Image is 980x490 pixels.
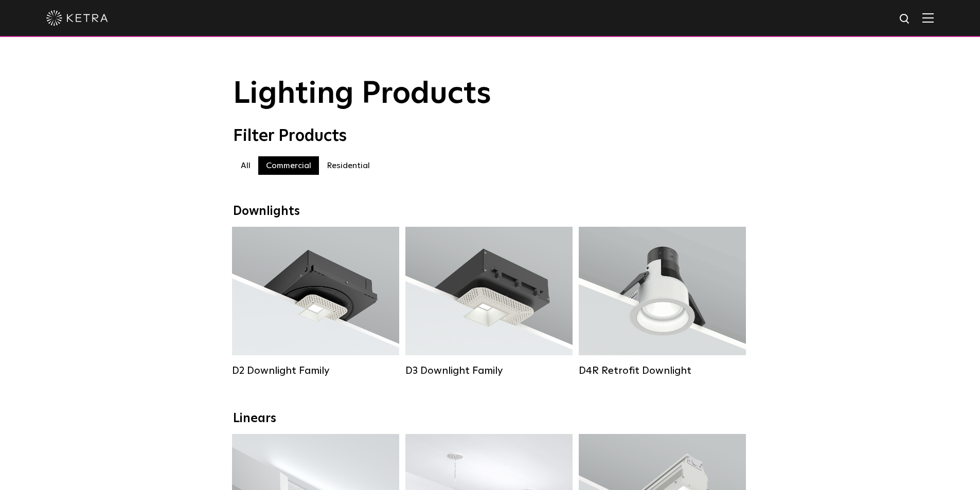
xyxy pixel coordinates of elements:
a: D4R Retrofit Downlight Lumen Output:800Colors:White / BlackBeam Angles:15° / 25° / 40° / 60°Watta... [579,227,746,377]
div: Linears [233,411,747,426]
img: ketra-logo-2019-white [46,10,108,26]
label: Residential [319,156,378,175]
a: D2 Downlight Family Lumen Output:1200Colors:White / Black / Gloss Black / Silver / Bronze / Silve... [232,227,399,377]
span: Lighting Products [233,79,491,110]
div: Downlights [233,204,747,219]
div: Filter Products [233,126,747,146]
img: Hamburger%20Nav.svg [922,13,934,23]
div: D2 Downlight Family [232,365,399,377]
img: search icon [899,13,912,26]
label: All [233,156,258,175]
div: D3 Downlight Family [405,365,573,377]
div: D4R Retrofit Downlight [579,365,746,377]
a: D3 Downlight Family Lumen Output:700 / 900 / 1100Colors:White / Black / Silver / Bronze / Paintab... [405,227,573,377]
label: Commercial [258,156,319,175]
